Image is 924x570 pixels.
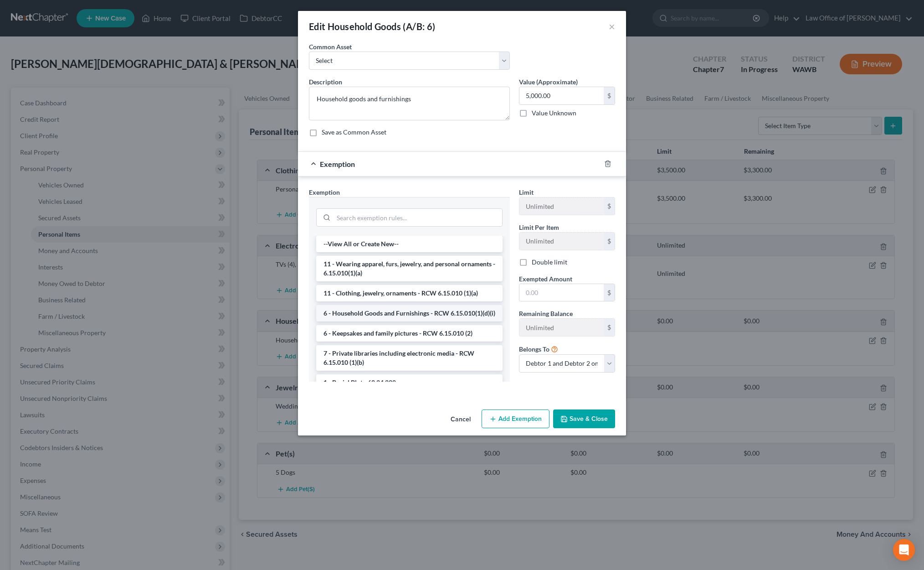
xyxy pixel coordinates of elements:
[519,233,604,250] input: --
[519,223,559,232] label: Limit Per Item
[443,410,478,429] button: Cancel
[519,197,604,215] input: --
[334,209,502,226] input: Search exemption rules...
[309,20,436,33] div: Edit Household Goods (A/B: 6)
[519,319,604,336] input: --
[519,309,573,318] label: Remaining Balance
[309,78,342,86] span: Description
[316,374,503,391] li: 1 - Burial Plot - 68.24.220
[316,285,503,301] li: 11 - Clothing, jewelry, ornaments - RCW 6.15.010 (1)(a)
[316,236,503,252] li: --View All or Create New--
[604,233,615,250] div: $
[519,284,604,301] input: 0.00
[604,319,615,336] div: $
[553,409,615,429] button: Save & Close
[519,188,534,196] span: Limit
[316,325,503,342] li: 6 - Keepsakes and family pictures - RCW 6.15.010 (2)
[519,275,572,283] span: Exempted Amount
[532,109,576,118] label: Value Unknown
[316,305,503,321] li: 6 - Household Goods and Furnishings - RCW 6.15.010(1)(d)(i)
[519,77,578,87] label: Value (Approximate)
[316,256,503,281] li: 11 - Wearing apparel, furs, jewelry, and personal ornaments - 6.15.010(1)(a)
[604,197,615,215] div: $
[316,345,503,371] li: 7 - Private libraries including electronic media - RCW 6.15.010 (1)(b)
[604,87,615,104] div: $
[309,42,352,52] label: Common Asset
[609,21,615,32] button: ×
[482,409,549,429] button: Add Exemption
[322,128,386,137] label: Save as Common Asset
[532,258,567,267] label: Double limit
[320,160,355,168] span: Exemption
[519,345,549,353] span: Belongs To
[893,539,915,561] div: Open Intercom Messenger
[309,188,340,196] span: Exemption
[604,284,615,301] div: $
[519,87,604,104] input: 0.00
